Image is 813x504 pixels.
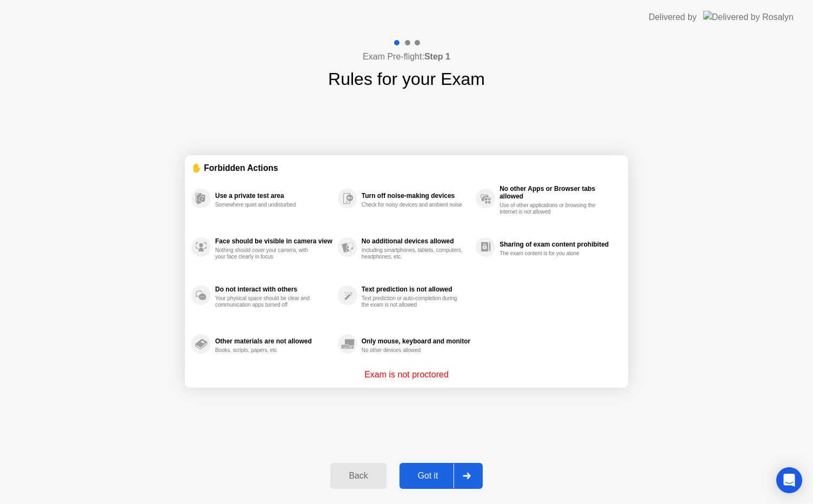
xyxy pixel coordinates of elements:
[362,286,470,293] div: Text prediction is not allowed
[776,467,802,493] div: Open Intercom Messenger
[399,463,483,489] button: Got it
[499,185,616,200] div: No other Apps or Browser tabs allowed
[499,241,616,248] div: Sharing of exam content prohibited
[334,471,383,481] div: Back
[362,202,464,208] div: Check for noisy devices and ambient noise
[215,347,317,354] div: Books, scripts, papers, etc
[364,368,449,381] p: Exam is not proctored
[403,471,454,481] div: Got it
[499,202,602,215] div: Use of other applications or browsing the internet is not allowed
[363,50,450,63] h4: Exam Pre-flight:
[215,237,332,245] div: Face should be visible in camera view
[215,192,332,200] div: Use a private test area
[424,52,450,61] b: Step 1
[215,295,317,308] div: Your physical space should be clear and communication apps turned off
[330,463,386,489] button: Back
[191,162,622,174] div: ✋ Forbidden Actions
[362,295,464,308] div: Text prediction or auto-completion during the exam is not allowed
[215,247,317,260] div: Nothing should cover your camera, with your face clearly in focus
[649,11,697,24] div: Delivered by
[362,237,470,245] div: No additional devices allowed
[362,192,470,200] div: Turn off noise-making devices
[499,250,602,257] div: The exam content is for you alone
[362,337,470,345] div: Only mouse, keyboard and monitor
[362,347,464,354] div: No other devices allowed
[703,11,794,23] img: Delivered by Rosalyn
[362,247,464,260] div: Including smartphones, tablets, computers, headphones, etc.
[328,66,485,92] h1: Rules for your Exam
[215,337,332,345] div: Other materials are not allowed
[215,286,332,293] div: Do not interact with others
[215,202,317,208] div: Somewhere quiet and undisturbed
